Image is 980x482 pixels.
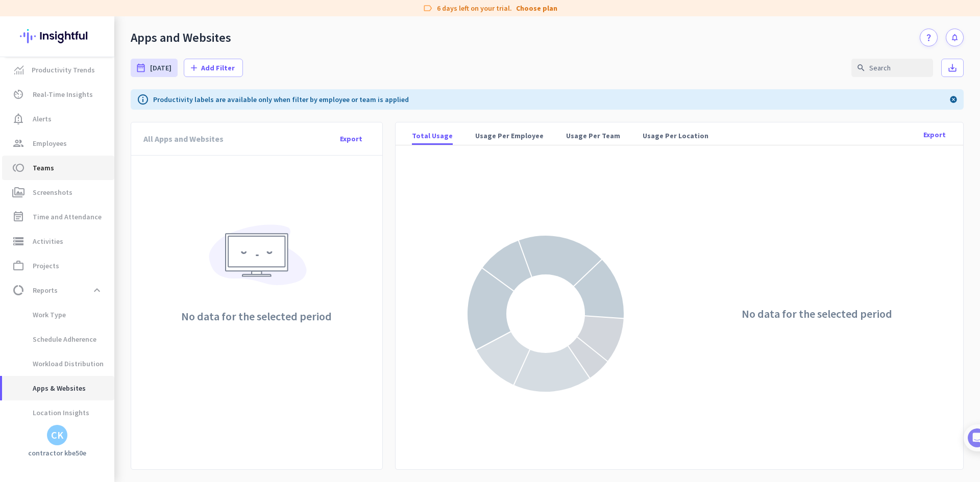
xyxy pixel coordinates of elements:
[643,131,708,141] span: Usage Per Location
[467,235,625,393] img: placeholder-pie-chart.svg
[131,30,231,45] div: Apps and Websites
[189,63,199,73] i: add
[33,211,102,223] span: Time and Attendance
[33,260,59,272] span: Projects
[10,302,66,327] span: Work Type
[12,211,24,223] i: event_note
[2,82,114,107] a: av_timerReal-Time Insights
[33,186,72,198] span: Screenshots
[412,131,453,141] span: Total Usage
[10,376,86,400] span: Apps & Websites
[150,63,171,73] span: [DATE]
[742,308,892,319] h2: No data for the selected period
[2,58,114,82] a: menu-itemProductivity Trends
[950,33,959,42] i: notifications
[12,88,24,100] i: av_timer
[12,235,24,247] i: storage
[566,131,620,141] span: Usage Per Team
[12,137,24,149] i: group
[10,351,104,376] span: Workload Distribution
[2,180,114,205] a: perm_mediaScreenshots
[475,131,544,141] span: Usage Per Employee
[947,63,958,73] i: save_alt
[201,63,235,73] span: Add Filter
[2,253,114,278] a: work_outlineProjects
[205,218,309,298] img: nothing-to-review.svg
[2,302,114,327] a: Work Type
[2,400,114,425] a: Location Insights
[12,186,24,198] i: perm_media
[51,430,63,440] div: CK
[32,64,95,76] span: Productivity Trends
[2,107,114,131] a: notification_importantAlerts
[33,284,58,296] span: Reports
[14,65,23,74] img: menu-item
[153,94,409,105] p: Productivity labels are available only when filter by employee or team is applied
[12,113,24,125] i: notification_important
[946,29,964,46] button: notifications
[181,311,332,322] h2: No data for the selected period
[33,162,54,174] span: Teams
[12,284,24,296] i: data_usage
[33,113,52,125] span: Alerts
[423,3,433,13] i: label
[88,281,106,299] button: expand_less
[2,327,114,351] a: Schedule Adherence
[918,125,951,144] button: Export
[516,3,557,13] a: Choose plan
[10,327,96,351] span: Schedule Adherence
[2,278,114,302] a: data_usageReportsexpand_less
[136,63,146,73] i: date_range
[137,93,149,106] i: info
[33,235,63,247] span: Activities
[10,400,89,425] span: Location Insights
[2,156,114,180] a: tollTeams
[2,131,114,156] a: groupEmployees
[2,376,114,400] a: Apps & Websites
[2,205,114,229] a: event_noteTime and Attendance
[332,130,370,148] button: Export
[923,130,946,139] span: Export
[12,260,24,272] i: work_outline
[2,351,114,376] a: Workload Distribution
[851,59,933,77] input: Search
[340,134,362,144] span: Export
[184,59,243,77] button: addAdd Filter
[856,63,866,72] i: search
[924,33,933,42] i: question_mark
[20,16,94,56] img: Insightful logo
[143,122,224,155] div: All Apps and Websites
[2,229,114,253] a: storageActivities
[33,137,67,149] span: Employees
[920,29,938,46] a: question_mark
[12,162,24,174] i: toll
[949,93,958,106] i: cancel
[941,59,964,77] button: save_alt
[33,88,93,100] span: Real-Time Insights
